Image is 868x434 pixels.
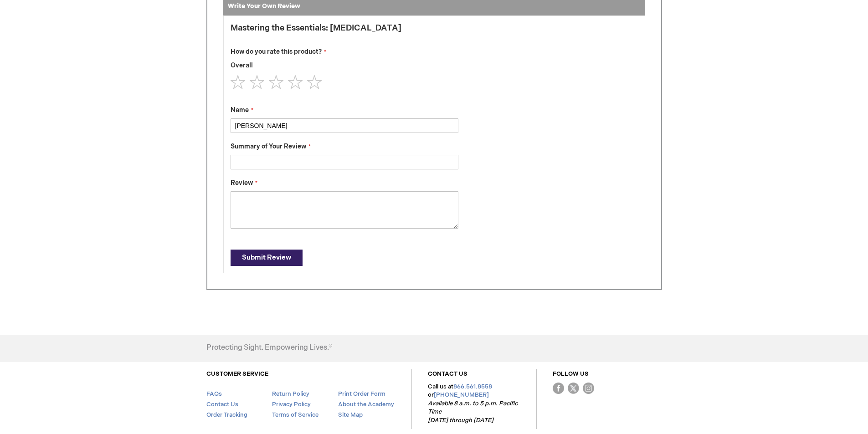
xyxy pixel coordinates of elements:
a: Contact Us [206,401,238,408]
strong: Mastering the Essentials: [MEDICAL_DATA] [231,23,458,33]
span: Name [231,106,249,114]
a: Return Policy [272,390,309,398]
a: About the Academy [338,401,394,408]
span: Overall [231,61,253,69]
a: Order Tracking [206,411,247,419]
a: Terms of Service [272,411,318,419]
span: Review [231,179,253,187]
a: CONTACT US [428,370,467,378]
span: Submit Review [242,253,291,262]
h4: Protecting Sight. Empowering Lives.® [206,344,332,352]
a: Privacy Policy [272,401,311,408]
a: CUSTOMER SERVICE [206,370,268,378]
img: Facebook [553,383,564,394]
span: Summary of Your Review [231,143,306,150]
img: Twitter [568,383,579,394]
span: How do you rate this product? [231,48,322,56]
a: Print Order Form [338,390,385,398]
button: Submit Review [231,250,303,266]
a: FOLLOW US [553,370,589,378]
a: FAQs [206,390,222,398]
img: instagram [583,383,594,394]
p: Call us at or [428,383,520,425]
a: Site Map [338,411,363,419]
a: [PHONE_NUMBER] [434,391,489,398]
a: 866.561.8558 [453,383,492,390]
strong: Write Your Own Review [228,2,300,10]
em: Available 8 a.m. to 5 p.m. Pacific Time [DATE] through [DATE] [428,400,518,424]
